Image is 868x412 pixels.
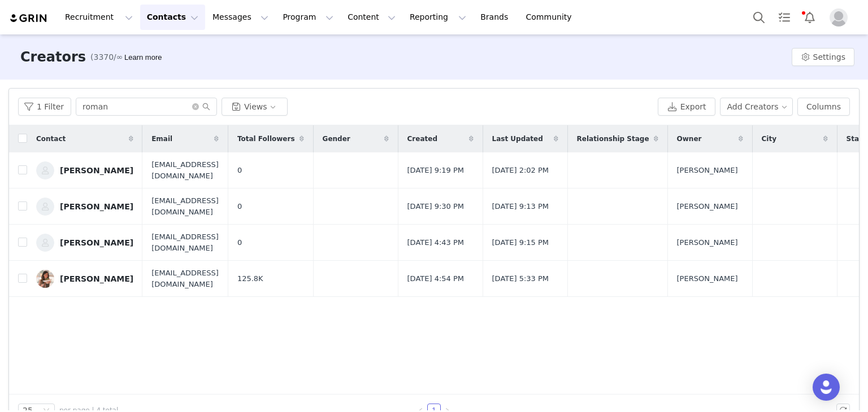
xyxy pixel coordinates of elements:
[9,13,49,24] img: grin logo
[797,98,850,116] button: Columns
[140,5,205,30] button: Contacts
[151,195,219,217] span: [EMAIL_ADDRESS][DOMAIN_NAME]
[492,165,549,176] span: [DATE] 2:02 PM
[519,5,584,30] a: Community
[36,234,54,252] img: a241107b-c490-4c3a-b65c-58a5017d89d0--s.jpg
[20,47,86,67] h3: Creators
[76,98,217,116] input: Search...
[677,273,738,284] span: [PERSON_NAME]
[36,270,133,288] a: [PERSON_NAME]
[237,273,263,284] span: 125.8K
[792,48,854,66] button: Settings
[323,134,350,144] span: Gender
[36,234,133,252] a: [PERSON_NAME]
[60,274,133,283] div: [PERSON_NAME]
[151,231,219,253] span: [EMAIL_ADDRESS][DOMAIN_NAME]
[492,201,549,212] span: [DATE] 9:13 PM
[237,165,242,176] span: 0
[797,5,822,30] button: Notifications
[677,165,738,176] span: [PERSON_NAME]
[151,134,172,144] span: Email
[151,159,219,181] span: [EMAIL_ADDRESS][DOMAIN_NAME]
[202,103,210,111] i: icon: search
[772,5,797,30] a: Tasks
[747,5,771,30] button: Search
[677,237,738,248] span: [PERSON_NAME]
[403,5,473,30] button: Reporting
[407,165,464,176] span: [DATE] 9:19 PM
[341,5,402,30] button: Content
[237,201,242,212] span: 0
[60,202,133,211] div: [PERSON_NAME]
[407,237,464,248] span: [DATE] 4:43 PM
[407,201,464,212] span: [DATE] 9:30 PM
[813,374,840,401] div: Open Intercom Messenger
[60,166,133,175] div: [PERSON_NAME]
[720,98,793,116] button: Add Creators
[658,98,715,116] button: Export
[222,98,288,116] button: Views
[823,8,859,27] button: Profile
[677,201,738,212] span: [PERSON_NAME]
[206,5,275,30] button: Messages
[276,5,340,30] button: Program
[474,5,518,30] a: Brands
[830,8,848,27] img: placeholder-profile.jpg
[18,98,71,116] button: 1 Filter
[60,238,133,247] div: [PERSON_NAME]
[36,161,133,179] a: [PERSON_NAME]
[407,273,464,284] span: [DATE] 4:54 PM
[36,198,133,216] a: [PERSON_NAME]
[847,134,867,144] span: State
[237,134,295,144] span: Total Followers
[492,134,543,144] span: Last Updated
[762,134,776,144] span: City
[90,51,126,63] span: (3370/∞)
[192,103,199,110] i: icon: close-circle
[407,134,437,144] span: Created
[577,134,649,144] span: Relationship Stage
[36,270,54,288] img: ea79ae36-e1e6-48e4-bd00-f166ea3d708f.jpg
[36,161,54,179] img: 5ef97d15-3ec3-4a57-873d-7fb8588c0593--s.jpg
[492,237,549,248] span: [DATE] 9:15 PM
[237,237,242,248] span: 0
[122,52,164,63] div: Tooltip anchor
[58,5,140,30] button: Recruitment
[677,134,702,144] span: Owner
[492,273,549,284] span: [DATE] 5:33 PM
[151,268,219,290] span: [EMAIL_ADDRESS][DOMAIN_NAME]
[36,198,54,216] img: 91c880bc-e5a1-4ecd-8bed-99fbbba3ee0e--s.jpg
[36,134,66,144] span: Contact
